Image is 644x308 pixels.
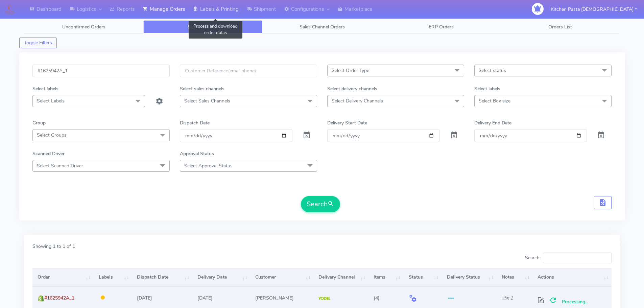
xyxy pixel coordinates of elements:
[403,268,442,286] th: Status: activate to sort column ascending
[327,119,367,126] label: Delivery Start Date
[32,85,58,92] label: Select labels
[502,295,513,301] i: x 1
[37,132,67,138] span: Select Groups
[532,268,612,286] th: Actions: activate to sort column ascending
[300,24,345,30] span: Sales Channel Orders
[250,268,313,286] th: Customer: activate to sort column ascending
[180,119,210,126] label: Dispatch Date
[32,119,46,126] label: Group
[318,297,330,300] img: Yodel
[327,85,377,92] label: Select delivery channels
[44,295,74,301] span: #1625942A_1
[368,268,403,286] th: Items: activate to sort column ascending
[132,268,192,286] th: Dispatch Date: activate to sort column ascending
[180,150,214,157] label: Approval Status
[479,98,510,104] span: Select Box size
[94,268,132,286] th: Labels: activate to sort column ascending
[474,119,511,126] label: Delivery End Date
[374,295,380,301] span: (4)
[37,163,83,169] span: Select Scanned Driver
[184,163,233,169] span: Select Approval Status
[188,24,218,30] span: Search Orders
[37,98,65,104] span: Select Labels
[180,85,224,92] label: Select sales channels
[32,243,75,250] label: Showing 1 to 1 of 1
[19,38,57,48] button: Toggle Filters
[313,268,368,286] th: Delivery Channel: activate to sort column ascending
[62,24,105,30] span: Unconfirmed Orders
[184,98,230,104] span: Select Sales Channels
[548,24,572,30] span: Orders List
[24,20,620,33] ul: Tabs
[525,253,612,263] label: Search:
[301,196,340,212] button: Search
[562,299,588,305] span: Processing...
[479,67,506,74] span: Select status
[497,268,533,286] th: Notes: activate to sort column ascending
[38,295,44,302] img: shopify.png
[180,65,317,77] input: Customer Reference(email,phone)
[192,268,250,286] th: Delivery Date: activate to sort column ascending
[474,85,500,92] label: Select labels
[546,2,642,16] button: Kitchen Pasta [DEMOGRAPHIC_DATA]
[442,268,496,286] th: Delivery Status: activate to sort column ascending
[429,24,454,30] span: ERP Orders
[32,65,170,77] input: Order Id
[332,67,369,74] span: Select Order Type
[32,268,94,286] th: Order: activate to sort column ascending
[32,150,65,157] label: Scanned Driver
[332,98,383,104] span: Select Delivery Channels
[543,253,612,263] input: Search:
